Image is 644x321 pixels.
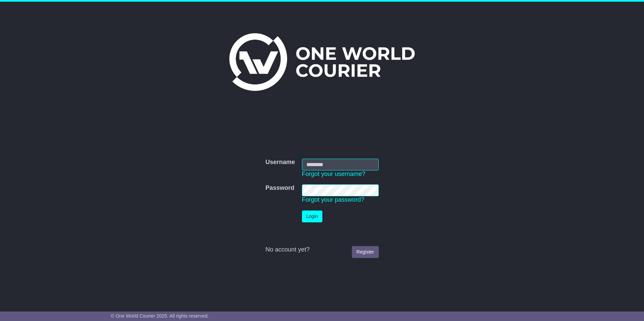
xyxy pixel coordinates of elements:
div: No account yet? [265,246,378,254]
label: Password [265,184,294,192]
img: One World [229,33,415,91]
a: Forgot your password? [302,196,364,203]
button: Login [302,210,322,222]
label: Username [265,159,295,166]
span: © One World Courier 2025. All rights reserved. [111,313,209,319]
a: Register [352,246,378,258]
a: Forgot your username? [302,170,365,177]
